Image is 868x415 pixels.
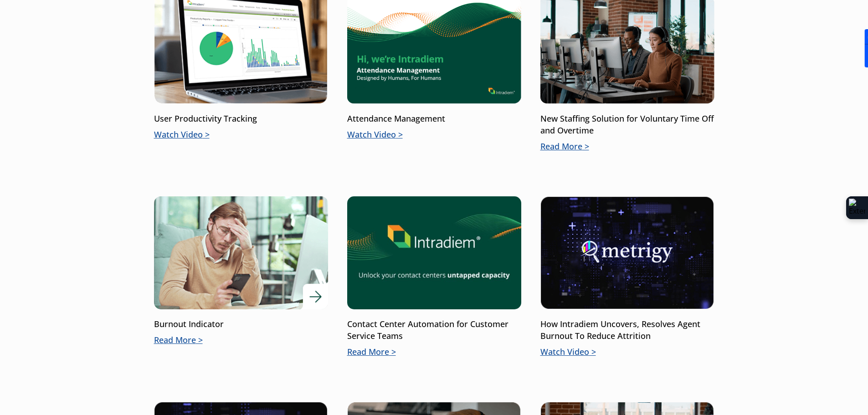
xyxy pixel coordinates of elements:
p: New Staffing Solution for Voluntary Time Off and Overtime [540,113,714,137]
img: explainer video thumbnail [347,196,521,309]
p: Watch Video [540,346,714,358]
p: How Intradiem Uncovers, Resolves Agent Burnout To Reduce Attrition [540,318,714,342]
p: Attendance Management [347,113,521,125]
a: How Intradiem Uncovers, Resolves Agent Burnout To Reduce AttritionWatch Video [540,196,714,358]
p: Watch Video [154,129,328,141]
a: explainer video thumbnailContact Center Automation for Customer Service TeamsRead More [347,196,521,358]
img: Extension Icon [849,199,865,217]
p: Contact Center Automation for Customer Service Teams [347,318,521,342]
p: Burnout Indicator [154,318,328,330]
p: Read More [347,346,521,358]
a: Burnout IndicatorRead More [154,196,328,346]
p: Read More [540,141,714,153]
p: Read More [154,334,328,346]
p: User Productivity Tracking [154,113,328,125]
p: Watch Video [347,129,521,141]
